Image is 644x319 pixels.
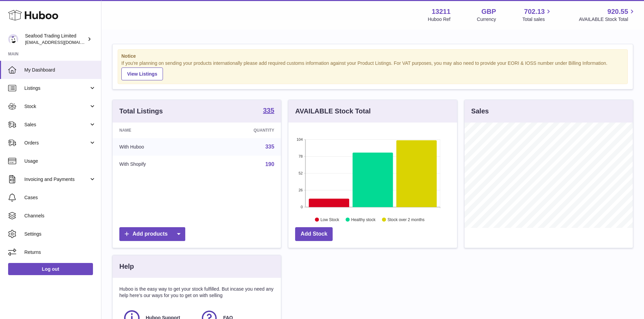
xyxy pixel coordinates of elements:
span: Stock [24,103,89,110]
span: Settings [24,231,96,237]
a: Add products [119,227,185,241]
text: Healthy stock [351,217,376,222]
span: Cases [24,194,96,201]
a: Log out [8,263,93,275]
span: 920.55 [607,7,628,16]
strong: Notice [121,53,624,59]
span: Sales [24,122,89,128]
th: Name [113,123,204,138]
span: Invoicing and Payments [24,176,89,183]
span: My Dashboard [24,67,96,73]
a: 335 [265,144,275,150]
a: Add Stock [295,227,333,241]
h3: Help [119,262,134,271]
text: 104 [296,137,303,141]
text: Low Stock [320,217,339,222]
a: 335 [263,107,274,115]
div: Huboo Ref [428,16,451,23]
div: If you're planning on sending your products internationally please add required customs informati... [121,60,624,80]
div: Currency [477,16,496,23]
td: With Huboo [113,138,204,156]
a: 190 [265,161,275,167]
strong: 13211 [432,7,451,16]
span: Total sales [522,16,552,23]
strong: 335 [263,107,274,114]
text: 0 [301,205,303,209]
h3: Total Listings [119,107,163,116]
text: Stock over 2 months [388,217,425,222]
text: 26 [299,188,303,192]
img: online@rickstein.com [8,34,18,44]
span: Channels [24,213,96,219]
p: Huboo is the easy way to get your stock fulfilled. But incase you need any help here's our ways f... [119,286,274,299]
span: Orders [24,140,89,146]
a: 920.55 AVAILABLE Stock Total [579,7,636,23]
span: Returns [24,249,96,256]
td: With Shopify [113,156,204,173]
text: 52 [299,171,303,175]
span: 702.13 [524,7,545,16]
th: Quantity [204,123,281,138]
a: View Listings [121,68,163,80]
span: Listings [24,85,89,91]
span: Usage [24,158,96,164]
strong: GBP [481,7,496,16]
a: 702.13 Total sales [522,7,552,23]
span: AVAILABLE Stock Total [579,16,636,23]
h3: AVAILABLE Stock Total [295,107,371,116]
h3: Sales [471,107,489,116]
div: Seafood Trading Limited [25,33,86,46]
span: [EMAIL_ADDRESS][DOMAIN_NAME] [25,39,99,45]
text: 78 [299,154,303,158]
